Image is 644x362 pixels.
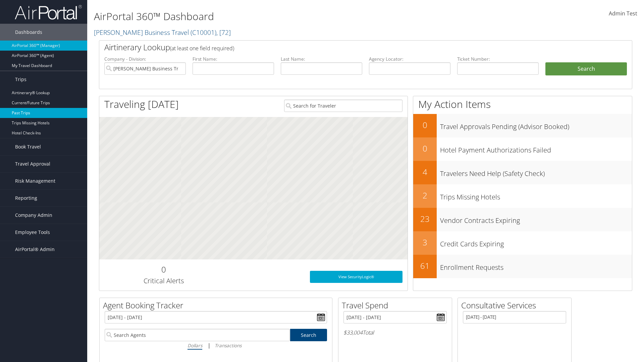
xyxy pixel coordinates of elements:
[15,173,55,189] span: Risk Management
[413,213,437,225] h2: 23
[413,97,632,111] h1: My Action Items
[215,342,241,349] i: Transactions
[413,237,437,248] h2: 3
[104,276,223,286] h3: Critical Alerts
[94,28,231,37] a: [PERSON_NAME] Business Travel
[440,166,632,178] h3: Travelers Need Help (Safety Check)
[545,62,627,76] button: Search
[440,119,632,131] h3: Travel Approvals Pending (Advisor Booked)
[609,10,637,17] span: Admin Test
[15,224,50,241] span: Employee Tools
[105,329,290,341] input: Search Agents
[15,4,82,20] img: airportal-logo.png
[413,166,437,178] h2: 4
[609,3,637,24] a: Admin Test
[413,161,632,184] a: 4Travelers Need Help (Safety Check)
[413,190,437,201] h2: 2
[290,329,327,341] a: Search
[413,114,632,137] a: 0Travel Approvals Pending (Advisor Booked)
[15,138,41,155] span: Book Travel
[413,143,437,154] h2: 0
[440,213,632,225] h3: Vendor Contracts Expiring
[15,207,52,224] span: Company Admin
[413,231,632,255] a: 3Credit Cards Expiring
[15,24,42,41] span: Dashboards
[413,119,437,131] h2: 0
[15,156,50,172] span: Travel Approval
[104,56,186,62] label: Company - Division:
[310,271,402,283] a: View SecurityLogic®
[343,329,363,336] span: $33,004
[281,56,362,62] label: Last Name:
[193,56,274,62] label: First Name:
[342,300,452,311] h2: Travel Spend
[369,56,450,62] label: Agency Locator:
[440,142,632,155] h3: Hotel Payment Authorizations Failed
[15,71,26,88] span: Trips
[413,184,632,208] a: 2Trips Missing Hotels
[413,255,632,278] a: 61Enrollment Requests
[103,300,332,311] h2: Agent Booking Tracker
[216,28,231,37] span: , [ 72 ]
[343,329,447,336] h6: Total
[104,42,583,53] h2: Airtinerary Lookup
[187,342,202,349] i: Dollars
[15,241,55,258] span: AirPortal® Admin
[170,45,234,52] span: (at least one field required)
[94,9,456,23] h1: AirPortal 360™ Dashboard
[104,97,179,111] h1: Traveling [DATE]
[413,208,632,231] a: 23Vendor Contracts Expiring
[440,189,632,202] h3: Trips Missing Hotels
[413,137,632,161] a: 0Hotel Payment Authorizations Failed
[440,236,632,249] h3: Credit Cards Expiring
[15,190,37,206] span: Reporting
[191,28,216,37] span: ( C10001 )
[413,260,437,271] h2: 61
[461,300,571,311] h2: Consultative Services
[284,100,402,112] input: Search for Traveler
[440,259,632,272] h3: Enrollment Requests
[457,56,539,62] label: Ticket Number:
[104,264,223,275] h2: 0
[105,341,327,350] div: |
